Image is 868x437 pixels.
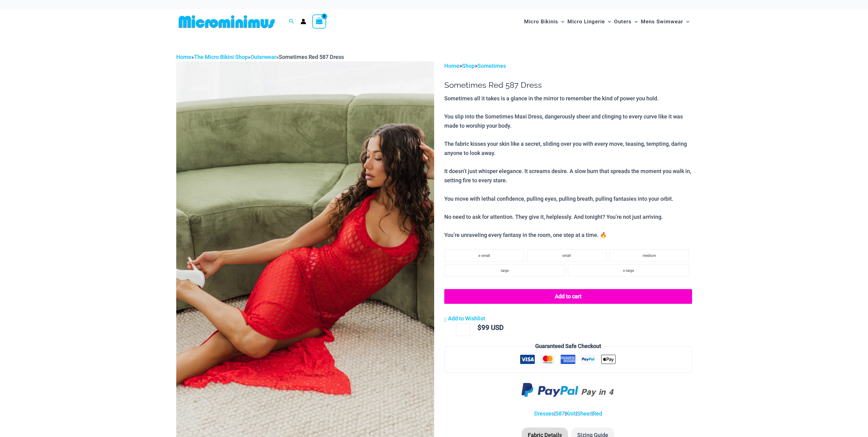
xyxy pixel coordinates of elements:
[593,410,602,417] a: Red
[251,54,276,60] a: Outerwear
[566,12,613,31] a: Micro LingerieMenu ToggleMenu Toggle
[614,14,632,29] span: Outers
[567,14,605,29] span: Micro Lingerie
[444,249,524,261] li: x-small
[613,12,639,31] a: OutersMenu ToggleMenu Toggle
[444,409,692,418] p: | | | |
[501,269,509,273] span: large
[641,14,683,29] span: Mens Swimwear
[524,14,558,29] span: Micro Bikinis
[643,253,656,258] span: medium
[176,15,277,29] img: MM SHOP LOGO FLAT
[683,14,689,29] span: Menu Toggle
[448,315,485,322] span: Add to Wishlist
[444,264,565,277] li: large
[477,324,504,331] bdi: 99 USD
[477,324,481,331] span: $
[639,12,691,31] a: Mens SwimwearMenu ToggleMenu Toggle
[523,12,566,31] a: Micro BikinisMenu ToggleMenu Toggle
[444,94,692,240] p: Sometimes all it takes is a glance in the mirror to remember the kind of power you hold. You slip...
[632,14,638,29] span: Menu Toggle
[456,323,470,336] input: Product quantity
[444,289,692,304] button: Add to cart
[577,410,591,417] a: Sheer
[279,54,344,60] span: Sometimes Red 587 Dress
[462,63,475,69] a: Shop
[444,314,485,323] a: Add to Wishlist
[566,410,576,417] a: Knit
[558,14,564,29] span: Menu Toggle
[534,410,554,417] a: Dresses
[568,264,689,277] li: x-large
[533,342,604,351] legend: Guaranteed Safe Checkout
[312,14,326,29] a: View Shopping Cart, empty
[522,11,692,32] nav: Site Navigation
[289,18,294,25] a: Search icon link
[444,63,459,69] a: Home
[444,80,692,90] h1: Sometimes Red 587 Dress
[527,249,606,261] li: small
[605,14,611,29] span: Menu Toggle
[176,54,344,60] span: » » »
[444,61,692,71] p: > >
[555,410,565,417] a: 587
[477,63,506,69] a: Sometimes
[623,269,634,273] span: x-large
[562,253,571,258] span: small
[194,54,248,60] a: The Micro Bikini Shop
[609,249,689,261] li: medium
[176,54,191,60] a: Home
[301,19,306,24] a: Account icon link
[478,253,490,258] span: x-small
